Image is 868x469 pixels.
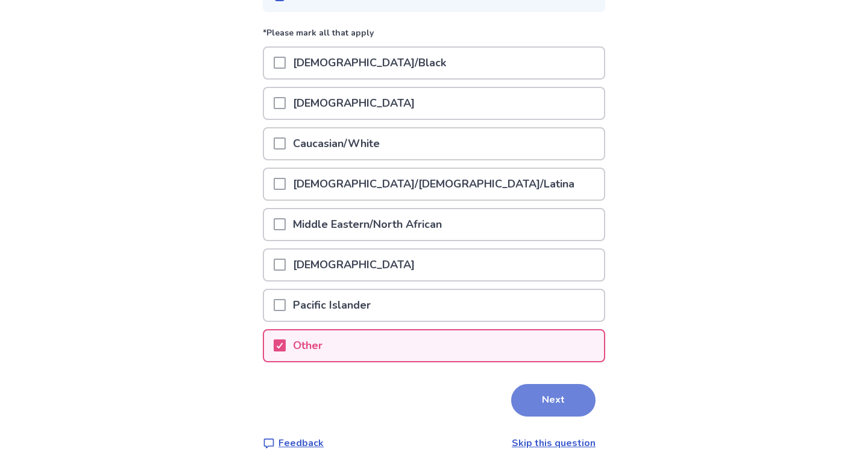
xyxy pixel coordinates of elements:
[286,128,387,159] p: Caucasian/White
[286,169,582,200] p: [DEMOGRAPHIC_DATA]/[DEMOGRAPHIC_DATA]/Latina
[263,27,605,46] p: *Please mark all that apply
[286,48,453,78] p: [DEMOGRAPHIC_DATA]/Black
[286,209,449,240] p: Middle Eastern/North African
[511,384,596,417] button: Next
[286,250,422,280] p: [DEMOGRAPHIC_DATA]
[286,290,378,321] p: Pacific Islander
[278,436,324,450] p: Feedback
[263,436,324,450] a: Feedback
[512,436,596,450] a: Skip this question
[286,330,330,361] p: Other
[286,88,422,119] p: [DEMOGRAPHIC_DATA]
